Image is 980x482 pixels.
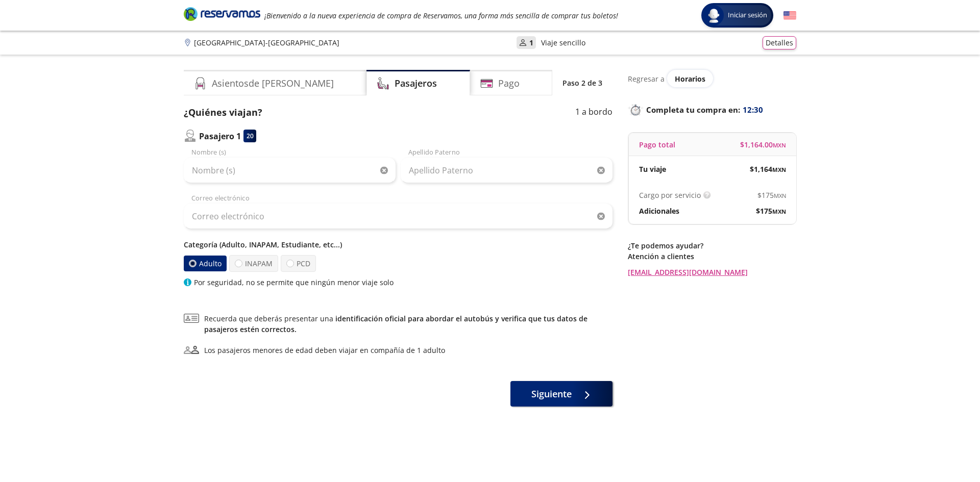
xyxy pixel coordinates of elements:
span: Siguiente [531,387,572,401]
input: Nombre (s) [184,158,396,183]
label: INAPAM [229,255,278,272]
label: Adulto [183,255,228,271]
p: Completa tu compra en : [628,103,796,117]
p: Cargo por servicio [639,190,701,200]
small: MXN [773,141,786,149]
span: Iniciar sesión [724,10,771,20]
p: Pasajero 1 [199,130,241,142]
p: Categoría (Adulto, INAPAM, Estudiante, etc...) [184,239,612,250]
p: Pago total [639,139,675,150]
p: Adicionales [639,206,679,216]
p: Regresar a [628,73,665,84]
p: Viaje sencillo [541,37,585,48]
span: $ 175 [756,206,786,216]
em: ¡Bienvenido a la nueva experiencia de compra de Reservamos, una forma más sencilla de comprar tus... [264,11,618,20]
h4: Pago [498,77,520,90]
p: [GEOGRAPHIC_DATA] - [GEOGRAPHIC_DATA] [194,37,339,48]
h4: Pasajeros [395,77,437,90]
span: Recuerda que deberás presentar una [204,313,612,335]
p: 1 a bordo [575,106,612,119]
p: Paso 2 de 3 [562,78,602,88]
span: 12:30 [743,104,763,116]
iframe: Messagebird Livechat Widget [921,423,970,472]
p: Tu viaje [639,164,666,174]
small: MXN [772,166,786,173]
p: ¿Quiénes viajan? [184,106,262,119]
p: 1 [529,37,533,48]
button: Detalles [763,36,796,49]
p: Atención a clientes [628,251,796,262]
i: Brand Logo [184,6,260,21]
small: MXN [772,208,786,215]
button: English [783,9,796,22]
h4: Asientos de [PERSON_NAME] [212,77,334,90]
small: MXN [774,192,786,199]
div: Regresar a ver horarios [628,70,796,87]
input: Apellido Paterno [401,158,612,183]
div: Los pasajeros menores de edad deben viajar en compañía de 1 adulto [204,345,445,356]
p: Por seguridad, no se permite que ningún menor viaje solo [194,277,394,288]
span: $ 1,164 [750,164,786,174]
span: Horarios [675,74,705,84]
span: $ 175 [757,190,786,200]
a: identificación oficial para abordar el autobús y verifica que tus datos de pasajeros estén correc... [204,314,587,334]
a: [EMAIL_ADDRESS][DOMAIN_NAME] [628,267,796,277]
input: Correo electrónico [184,204,612,229]
div: 20 [243,130,256,142]
button: Siguiente [510,381,612,407]
p: ¿Te podemos ayudar? [628,240,796,251]
span: $ 1,164.00 [740,139,786,150]
label: PCD [281,255,316,272]
a: Brand Logo [184,6,260,24]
